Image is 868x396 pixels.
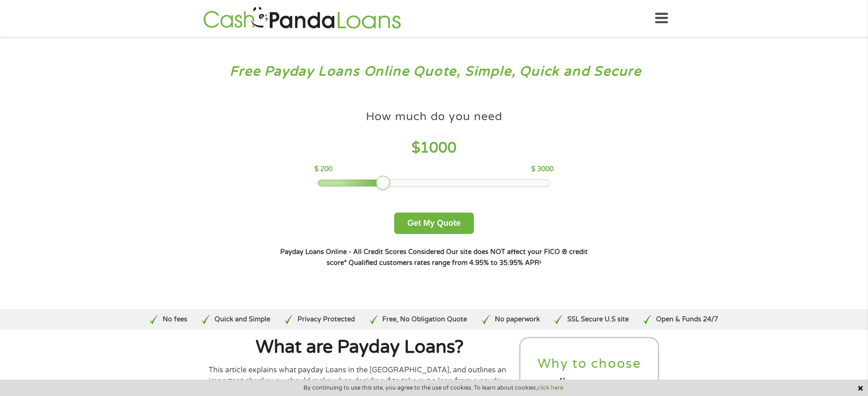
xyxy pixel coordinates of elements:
[215,315,270,325] p: Quick and Simple
[528,355,651,372] h2: Why to choose
[495,315,540,325] p: No paperwork
[163,315,187,325] p: No fees
[280,248,444,256] strong: Payday Loans Online - All Credit Scores Considered
[366,109,503,124] h4: How much do you need
[656,315,718,325] p: Open & Funds 24/7
[382,315,467,325] p: Free, No Obligation Quote
[209,338,511,356] h1: What are Payday Loans?
[531,164,554,174] p: $ 3000
[200,5,404,31] img: GetLoanNow Logo
[26,63,842,80] h3: Free Payday Loans Online Quote, Simple, Quick and Secure
[303,385,565,391] span: By continuing to use this site, you agree to the use of cookies. To learn about cookies,
[394,213,474,234] button: Get My Quote
[314,164,333,174] p: $ 200
[314,139,554,157] h4: $
[349,259,541,267] strong: Qualified customers rates range from 4.95% to 35.95% APR¹
[327,248,588,267] strong: Our site does NOT affect your FICO ® credit score*
[420,139,457,157] span: 1000
[567,315,629,325] p: SSL Secure U.S site
[298,315,355,325] p: Privacy Protected
[537,384,565,391] a: click here.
